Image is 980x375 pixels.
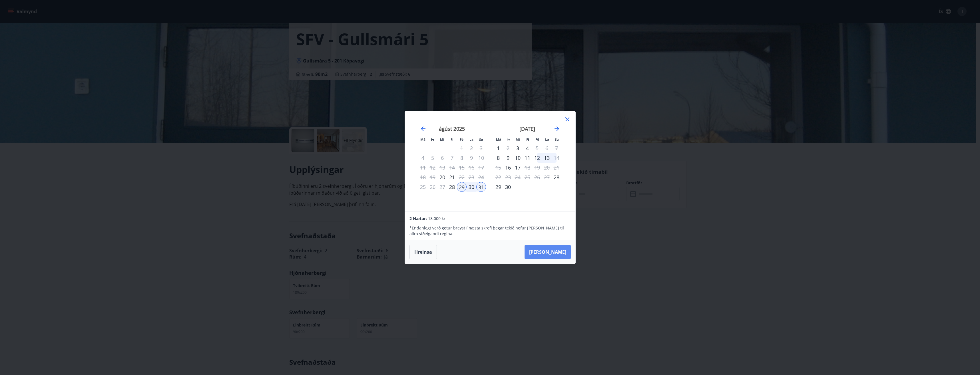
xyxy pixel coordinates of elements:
small: Fi [526,137,529,142]
td: Choose sunnudagur, 14. september 2025 as your check-in date. It’s available. [552,153,561,163]
td: Not available. miðvikudagur, 6. ágúst 2025 [437,153,447,163]
td: Not available. mánudagur, 4. ágúst 2025 [418,153,428,163]
div: 29 [493,182,503,192]
td: Not available. laugardagur, 16. ágúst 2025 [467,163,476,172]
td: Choose fimmtudagur, 21. ágúst 2025 as your check-in date. It’s available. [447,172,457,182]
td: Selected as end date. sunnudagur, 31. ágúst 2025 [476,182,486,192]
small: Mi [440,137,444,142]
small: Su [479,137,483,142]
td: Not available. þriðjudagur, 5. ágúst 2025 [428,153,437,163]
p: * Endanlegt verð getur breyst í næsta skrefi þegar tekið hefur [PERSON_NAME] til allra viðeigandi... [409,225,571,237]
td: Choose fimmtudagur, 11. september 2025 as your check-in date. It’s available. [523,153,532,163]
div: 12 [532,153,542,163]
td: Selected as start date. föstudagur, 29. ágúst 2025 [457,182,467,192]
div: 31 [476,182,486,192]
div: Move backward to switch to the previous month. [420,125,427,132]
div: 29 [457,182,467,192]
div: 30 [503,182,513,192]
div: Aðeins innritun í boði [513,143,523,153]
td: Choose sunnudagur, 28. september 2025 as your check-in date. It’s available. [552,172,561,182]
small: Su [555,137,559,142]
td: Not available. miðvikudagur, 27. ágúst 2025 [437,182,447,192]
td: Choose þriðjudagur, 9. september 2025 as your check-in date. It’s available. [503,153,513,163]
td: Choose miðvikudagur, 10. september 2025 as your check-in date. It’s available. [513,153,523,163]
div: Aðeins útritun í boði [552,153,561,163]
td: Not available. þriðjudagur, 26. ágúst 2025 [428,182,437,192]
td: Not available. sunnudagur, 10. ágúst 2025 [476,153,486,163]
div: 11 [523,153,532,163]
strong: [DATE] [519,125,535,132]
td: Not available. laugardagur, 9. ágúst 2025 [467,153,476,163]
small: La [469,137,473,142]
td: Selected. laugardagur, 30. ágúst 2025 [467,182,476,192]
small: La [545,137,549,142]
strong: ágúst 2025 [439,125,465,132]
td: Choose föstudagur, 22. ágúst 2025 as your check-in date. It’s available. [457,172,467,182]
div: 4 [523,143,532,153]
small: Þr [431,137,434,142]
td: Not available. mánudagur, 11. ágúst 2025 [418,163,428,172]
small: Þr [507,137,510,142]
td: Choose fimmtudagur, 18. september 2025 as your check-in date. It’s available. [523,163,532,172]
td: Choose mánudagur, 29. september 2025 as your check-in date. It’s available. [493,182,503,192]
td: Choose fimmtudagur, 4. september 2025 as your check-in date. It’s available. [523,143,532,153]
small: Má [496,137,501,142]
small: Fö [460,137,463,142]
div: Aðeins innritun í boði [437,172,447,182]
td: Not available. fimmtudagur, 7. ágúst 2025 [447,153,457,163]
td: Not available. fimmtudagur, 14. ágúst 2025 [447,163,457,172]
td: Choose miðvikudagur, 3. september 2025 as your check-in date. It’s available. [513,143,523,153]
td: Not available. mánudagur, 25. ágúst 2025 [418,182,428,192]
div: Move forward to switch to the next month. [553,125,560,132]
button: [PERSON_NAME] [525,245,571,259]
td: Choose þriðjudagur, 30. september 2025 as your check-in date. It’s available. [503,182,513,192]
div: Calendar [412,118,569,204]
td: Choose laugardagur, 13. september 2025 as your check-in date. It’s available. [542,153,552,163]
div: 1 [493,143,503,153]
div: Aðeins innritun í boði [503,163,513,172]
td: Not available. þriðjudagur, 19. ágúst 2025 [428,172,437,182]
div: Aðeins útritun í boði [523,163,532,172]
td: Not available. miðvikudagur, 24. september 2025 [513,172,523,182]
td: Not available. sunnudagur, 21. september 2025 [552,163,561,172]
td: Not available. mánudagur, 15. september 2025 [493,163,503,172]
td: Not available. föstudagur, 15. ágúst 2025 [457,163,467,172]
small: Fi [451,137,453,142]
div: 21 [447,172,457,182]
small: Fö [535,137,539,142]
td: Choose þriðjudagur, 16. september 2025 as your check-in date. It’s available. [503,163,513,172]
td: Not available. þriðjudagur, 23. september 2025 [503,172,513,182]
div: Aðeins útritun í boði [532,143,542,153]
td: Not available. sunnudagur, 17. ágúst 2025 [476,163,486,172]
td: Choose miðvikudagur, 17. september 2025 as your check-in date. It’s available. [513,163,523,172]
div: 10 [513,153,523,163]
td: Choose föstudagur, 12. september 2025 as your check-in date. It’s available. [532,153,542,163]
span: 18.000 kr. [428,216,447,221]
div: 30 [467,182,476,192]
div: Aðeins innritun í boði [447,182,457,192]
td: Not available. laugardagur, 20. september 2025 [542,163,552,172]
td: Choose fimmtudagur, 28. ágúst 2025 as your check-in date. It’s available. [447,182,457,192]
td: Choose mánudagur, 8. september 2025 as your check-in date. It’s available. [493,153,503,163]
td: Not available. föstudagur, 8. ágúst 2025 [457,153,467,163]
div: Aðeins útritun í boði [503,143,513,153]
td: Not available. föstudagur, 19. september 2025 [532,163,542,172]
td: Not available. sunnudagur, 7. september 2025 [552,143,561,153]
div: Aðeins innritun í boði [552,172,561,182]
td: Not available. laugardagur, 6. september 2025 [542,143,552,153]
div: Aðeins útritun í boði [457,172,467,182]
div: 13 [542,153,552,163]
td: Choose föstudagur, 5. september 2025 as your check-in date. It’s available. [532,143,542,153]
td: Not available. fimmtudagur, 25. september 2025 [523,172,532,182]
td: Not available. sunnudagur, 3. ágúst 2025 [476,143,486,153]
td: Not available. miðvikudagur, 13. ágúst 2025 [437,163,447,172]
td: Not available. þriðjudagur, 12. ágúst 2025 [428,163,437,172]
td: Not available. laugardagur, 27. september 2025 [542,172,552,182]
span: 2 Nætur: [409,216,427,221]
button: Hreinsa [409,245,437,259]
small: Má [420,137,425,142]
div: 9 [503,153,513,163]
td: Choose miðvikudagur, 20. ágúst 2025 as your check-in date. It’s available. [437,172,447,182]
td: Not available. laugardagur, 23. ágúst 2025 [467,172,476,182]
td: Not available. mánudagur, 22. september 2025 [493,172,503,182]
